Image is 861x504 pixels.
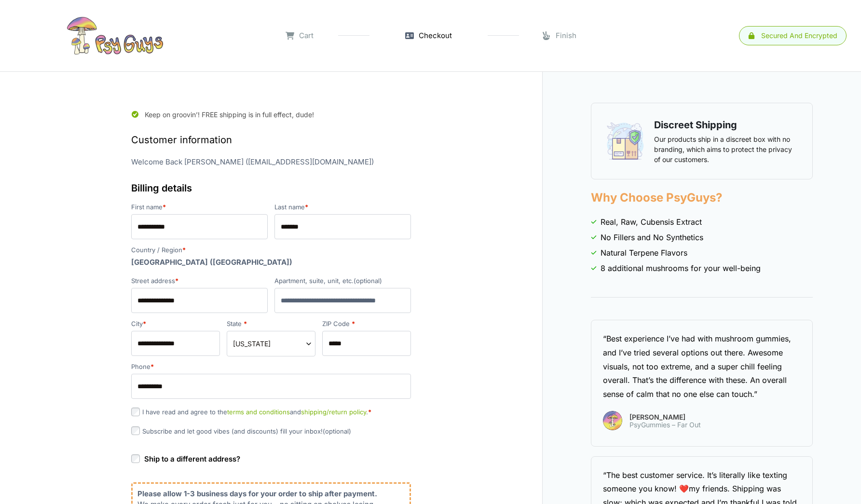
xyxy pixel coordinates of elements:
span: Natural Terpene Flavors [601,247,687,259]
label: ZIP Code [322,321,411,327]
span: No Fillers and No Synthetics [601,232,703,243]
a: shipping/return policy [301,408,366,416]
label: Subscribe and let good vibes (and discounts) fill your inbox! [131,427,351,435]
span: [PERSON_NAME] [629,414,701,421]
label: I have read and agree to the and . [131,408,371,416]
span: Finish [556,30,576,41]
div: Secured and encrypted [761,32,837,39]
label: Last name [274,204,411,210]
input: I have read and agree to theterms and conditionsandshipping/return policy. [131,408,140,416]
a: Secured and encrypted [739,26,847,45]
b: Please allow 1-3 business days for your order to ship after payment. [137,489,377,498]
div: Welcome Back [PERSON_NAME] ( [EMAIL_ADDRESS][DOMAIN_NAME] ) [128,154,414,170]
label: First name [131,204,268,210]
label: Country / Region [131,247,411,253]
span: Ship to a different address? [144,454,240,463]
input: Subscribe and let good vibes (and discounts) fill your inbox!(optional) [131,426,140,435]
label: State [227,321,315,327]
span: (optional) [323,427,351,435]
a: terms and conditions [227,408,290,416]
label: Street address [131,278,268,284]
a: Cart [286,30,314,41]
span: Real, Raw, Cubensis Extract [601,216,702,228]
strong: [GEOGRAPHIC_DATA] ([GEOGRAPHIC_DATA]) [131,258,292,267]
label: Phone [131,364,411,370]
span: Checkout [419,30,452,41]
div: “Best experience I’ve had with mushroom gummies, and I’ve tried several options out there. Awesom... [603,332,801,401]
input: Ship to a different address? [131,454,140,463]
label: City [131,321,220,327]
label: Apartment, suite, unit, etc. [274,278,411,284]
span: State [227,331,315,356]
p: Our products ship in a discreet box with no branding, which aims to protect the privacy of our cu... [654,134,798,164]
strong: Why Choose PsyGuys? [591,191,722,204]
span: PsyGummies – Far Out [629,421,701,429]
div: Keep on groovin’! FREE shipping is in full effect, dude! [131,103,411,123]
span: Missouri [233,339,309,349]
span: (optional) [354,277,382,285]
h3: Customer information [131,133,411,147]
h3: Billing details [131,181,411,195]
span: 8 additional mushrooms for your well-being [601,262,761,274]
strong: Discreet Shipping [654,119,737,131]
